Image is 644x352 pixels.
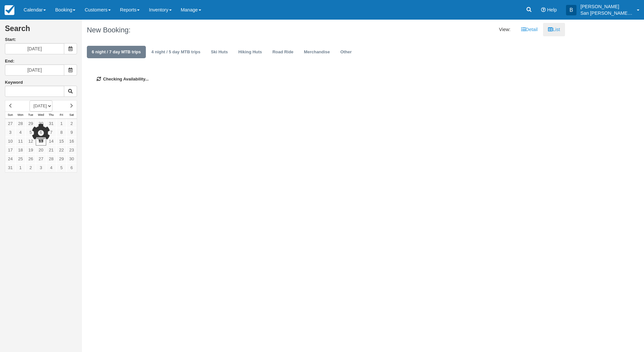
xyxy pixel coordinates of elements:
[87,46,146,59] a: 6 night / 7 day MTB trips
[335,46,357,59] a: Other
[36,137,46,146] a: 13
[566,5,576,15] div: B
[580,3,633,10] p: [PERSON_NAME]
[267,46,298,59] a: Road Ride
[64,86,77,97] button: Keyword Search
[87,26,319,34] h1: New Booking:
[299,46,335,59] a: Merchandise
[206,46,233,59] a: Ski Huts
[494,23,516,36] li: View:
[580,10,633,16] p: San [PERSON_NAME] Hut Systems
[543,23,565,36] a: List
[5,59,14,63] label: End:
[5,80,23,85] label: Keyword
[5,5,14,15] img: checkfront-main-nav-mini-logo.png
[547,7,557,12] span: Help
[5,37,77,43] label: Start:
[516,23,543,36] a: Detail
[5,25,77,37] h2: Search
[233,46,267,59] a: Hiking Huts
[146,46,205,59] a: 4 night / 5 day MTB trips
[87,66,560,92] div: Checking Availability...
[541,8,546,12] i: Help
